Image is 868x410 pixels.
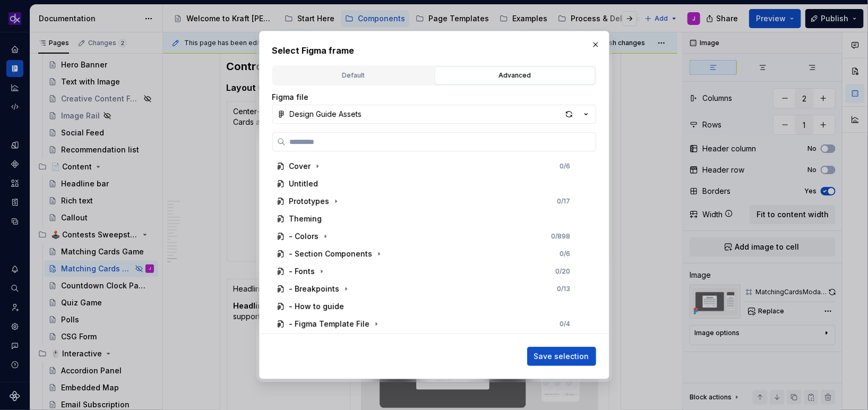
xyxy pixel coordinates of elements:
[557,285,571,293] div: 0 / 13
[290,109,362,119] div: Design Guide Assets
[560,162,571,170] div: 0 / 6
[272,105,596,124] button: Design Guide Assets
[272,44,596,57] h2: Select Figma frame
[289,301,345,312] div: - How to guide
[557,197,571,206] div: 0 / 17
[277,70,430,81] div: Default
[289,196,330,207] div: Prototypes
[289,161,311,172] div: Cover
[289,266,315,277] div: - Fonts
[560,320,571,328] div: 0 / 4
[552,232,571,241] div: 0 / 898
[289,249,373,259] div: - Section Components
[289,319,370,329] div: - Figma Template File
[289,284,340,294] div: - Breakpoints
[272,92,309,102] label: Figma file
[289,178,319,189] div: Untitled
[534,351,589,362] span: Save selection
[439,70,591,81] div: Advanced
[560,250,571,258] div: 0 / 6
[556,267,571,276] div: 0 / 20
[289,213,322,224] div: Theming
[289,231,319,242] div: - Colors
[527,347,596,366] button: Save selection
